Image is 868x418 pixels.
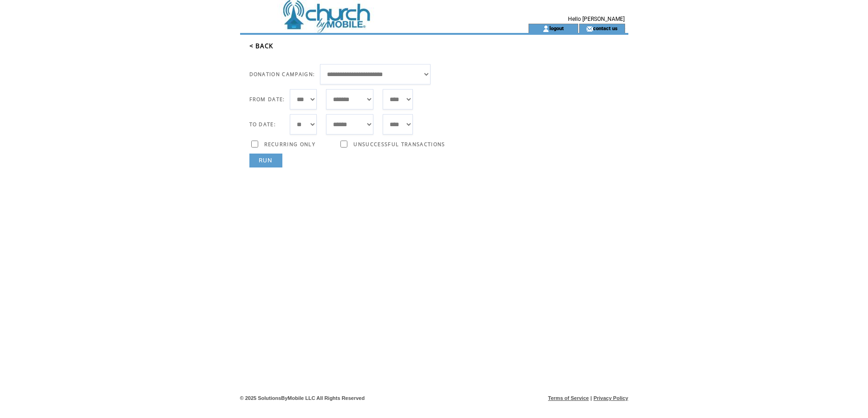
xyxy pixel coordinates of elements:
[353,141,445,148] span: UNSUCCESSFUL TRANSACTIONS
[568,16,625,22] span: Hello [PERSON_NAME]
[594,395,628,401] a: Privacy Policy
[593,25,618,31] a: contact us
[249,121,276,128] span: TO DATE:
[249,71,315,77] span: DONATION CAMPAIGN:
[590,395,592,401] span: |
[249,96,285,103] span: FROM DATE:
[249,154,282,167] a: RUN
[240,395,365,401] span: © 2025 SolutionsByMobile LLC All Rights Reserved
[586,25,593,32] img: contact_us_icon.gif
[542,25,549,32] img: account_icon.gif
[249,42,274,50] a: < BACK
[549,25,564,31] a: logout
[264,141,316,148] span: RECURRING ONLY
[548,395,589,401] a: Terms of Service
